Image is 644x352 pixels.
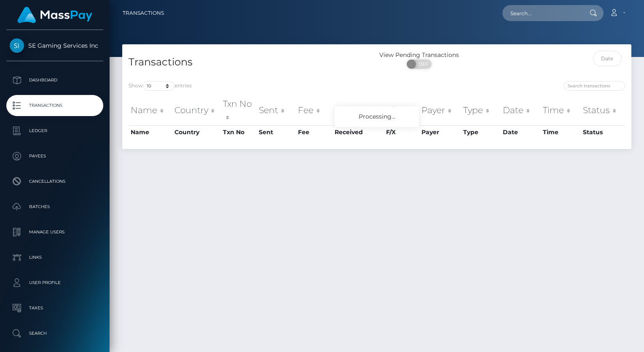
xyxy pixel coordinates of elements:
th: Payer [419,95,461,125]
th: Type [461,125,501,139]
th: Time [541,95,581,125]
img: MassPay Logo [17,7,92,23]
p: Payees [10,150,100,162]
p: Taxes [10,302,100,314]
th: Status [581,95,625,125]
a: Manage Users [6,222,103,243]
p: Manage Users [10,226,100,238]
th: Txn No [221,95,257,125]
th: Payer [419,125,461,139]
th: Time [541,125,581,139]
input: Search transactions [564,81,625,91]
select: Showentries [143,81,174,91]
h4: Transactions [129,55,370,70]
th: Country [172,125,221,139]
span: OFF [411,60,432,69]
a: Taxes [6,298,103,319]
a: Cancellations [6,171,103,192]
th: Txn No [221,125,257,139]
th: F/X [384,95,419,125]
th: Date [501,125,541,139]
th: Name [129,95,172,125]
a: Ledger [6,120,103,141]
th: Sent [257,125,296,139]
th: Date [501,95,541,125]
th: Received [333,125,384,139]
div: Processing... [335,106,419,127]
input: Search... [502,5,582,21]
p: Links [10,251,100,264]
th: Type [461,95,501,125]
p: Transactions [10,99,100,112]
p: Cancellations [10,175,100,188]
span: SE Gaming Services Inc [6,42,103,49]
th: Fee [296,125,333,139]
label: Show entries [129,81,192,91]
th: Name [129,125,172,139]
a: Transactions [123,4,164,22]
input: Date filter [593,51,622,66]
p: Ledger [10,125,100,137]
a: Payees [6,146,103,167]
p: Dashboard [10,74,100,87]
th: F/X [384,125,419,139]
p: User Profile [10,276,100,289]
th: Status [581,125,625,139]
div: View Pending Transactions [377,51,462,60]
a: Dashboard [6,70,103,91]
th: Sent [257,95,296,125]
img: SE Gaming Services Inc [10,38,24,53]
th: Country [172,95,221,125]
th: Received [333,95,384,125]
a: User Profile [6,272,103,293]
a: Search [6,323,103,344]
a: Links [6,247,103,268]
a: Batches [6,196,103,217]
th: Fee [296,95,333,125]
p: Search [10,327,100,340]
a: Transactions [6,95,103,116]
p: Batches [10,200,100,213]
